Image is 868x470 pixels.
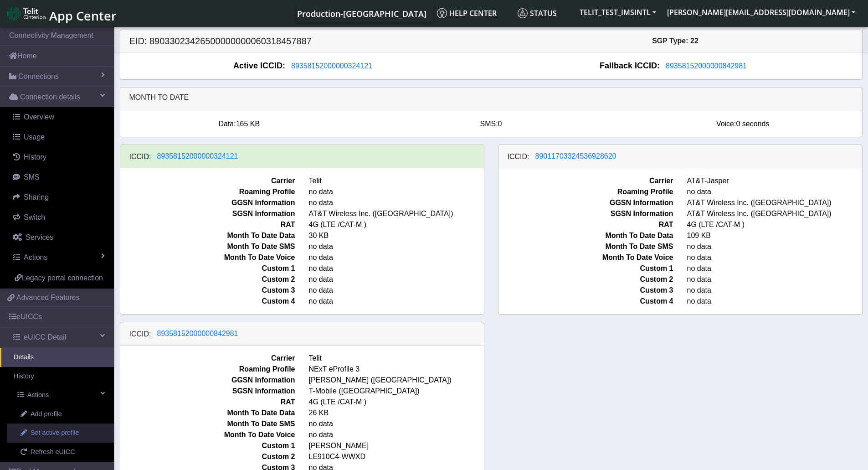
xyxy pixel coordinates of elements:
span: Refresh eUICC [31,447,75,457]
span: 89358152000000842981 [157,330,238,337]
h5: EID: 89033023426500000000060318457887 [123,36,491,46]
span: Month To Date SMS [492,241,680,252]
h6: ICCID: [129,330,151,338]
span: eUICC Detail [24,332,66,343]
span: SGSN Information [113,208,302,219]
span: SGP Type: 22 [652,37,699,45]
span: 0 [498,120,502,128]
img: logo-telit-cinterion-gw-new.png [7,6,46,21]
span: no data [302,252,491,263]
a: Help center [433,4,514,22]
span: 30 KB [302,230,491,241]
span: 0 seconds [736,120,769,128]
span: 89358152000000324121 [291,62,372,70]
span: GGSN Information [113,375,302,386]
span: RAT [113,397,302,408]
span: Custom 3 [113,285,302,296]
span: SGSN Information [113,386,302,397]
span: Custom 2 [113,274,302,285]
button: 89358152000000842981 [151,328,244,340]
span: no data [302,418,491,429]
span: no data [302,429,491,440]
span: Add profile [31,409,62,419]
span: Month To Date Data [113,230,302,241]
span: AT&T Wireless Inc. ([GEOGRAPHIC_DATA]) [302,208,491,219]
a: Sharing [4,187,114,207]
a: Usage [4,127,114,147]
span: Custom 1 [492,263,680,274]
span: no data [302,241,491,252]
span: Custom 4 [492,296,680,307]
button: 89358152000000842981 [660,60,753,72]
span: RAT [113,219,302,230]
span: Month To Date Voice [113,429,302,440]
span: [PERSON_NAME] ([GEOGRAPHIC_DATA]) [302,375,491,386]
span: Connection details [20,92,80,103]
span: 89358152000000324121 [157,152,238,160]
span: GGSN Information [492,197,680,208]
h6: ICCID: [129,152,151,161]
span: no data [302,186,491,197]
span: Carrier [113,353,302,364]
span: NExT eProfile 3 [302,364,491,375]
span: Voice: [716,120,736,128]
span: SMS [24,173,40,181]
span: Roaming Profile [492,186,680,197]
button: 89011703324536928620 [529,150,622,162]
span: Month To Date Voice [492,252,680,263]
span: Month To Date Voice [113,252,302,263]
a: Services [4,227,114,248]
a: Switch [4,207,114,227]
span: T-Mobile ([GEOGRAPHIC_DATA]) [302,386,491,397]
span: 165 KB [236,120,260,128]
a: App Center [7,4,115,23]
span: Custom 1 [113,263,302,274]
span: Sharing [24,193,49,201]
span: Data: [218,120,236,128]
span: 89358152000000842981 [666,62,747,70]
a: Actions [4,248,114,268]
span: Status [518,8,557,18]
span: Roaming Profile [113,186,302,197]
span: Actions [24,253,47,261]
span: Custom 3 [492,285,680,296]
button: 89358152000000324121 [151,150,244,162]
span: Telit [302,176,491,186]
button: TELIT_TEST_IMSINTL [574,4,662,21]
a: Add profile [7,405,114,424]
span: SMS: [480,120,498,128]
span: Fallback ICCID: [600,60,660,72]
span: SGSN Information [492,208,680,219]
span: Carrier [492,176,680,186]
span: no data [302,274,491,285]
span: Roaming Profile [113,364,302,375]
span: 4G (LTE /CAT-M ) [302,397,491,408]
a: Your current platform instance [297,4,426,22]
img: knowledge.svg [437,8,447,18]
span: RAT [492,219,680,230]
span: Custom 1 [113,440,302,451]
a: eUICC Detail [4,327,114,347]
h6: Month to date [129,93,853,102]
a: Refresh eUICC [7,443,114,462]
a: Actions [4,386,114,405]
span: Switch [24,213,45,221]
span: History [24,153,46,161]
span: GGSN Information [113,197,302,208]
span: Production-[GEOGRAPHIC_DATA] [297,8,426,19]
span: Help center [437,8,497,18]
span: Usage [24,133,45,141]
span: 89011703324536928620 [535,152,616,160]
span: 4G (LTE /CAT-M ) [302,219,491,230]
span: Custom 2 [113,451,302,462]
img: status.svg [518,8,528,18]
span: Services [26,233,53,241]
span: Legacy portal connection [22,274,103,282]
span: Month To Date Data [492,230,680,241]
span: no data [302,263,491,274]
h6: ICCID: [508,152,529,161]
span: Connections [18,71,59,82]
span: no data [302,197,491,208]
a: Overview [4,107,114,127]
a: Set active profile [7,424,114,443]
